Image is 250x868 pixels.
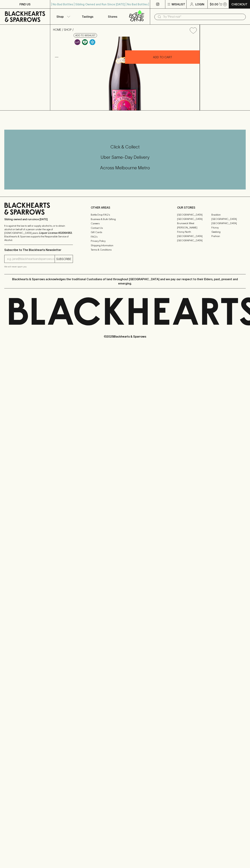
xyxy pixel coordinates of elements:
p: $0.00 [210,2,218,6]
a: Made without the use of any animal products. [81,38,89,46]
p: Wishlist [172,2,185,6]
a: Bottle Drop FAQ's [91,213,159,217]
a: [GEOGRAPHIC_DATA] [177,213,211,217]
a: [PERSON_NAME] [177,225,211,230]
p: 0 [224,3,226,5]
a: Contact Us [91,226,159,230]
a: [GEOGRAPHIC_DATA] [211,221,246,225]
a: HOME [53,28,61,31]
img: Lo-Fi [75,39,80,45]
p: Checkout [231,2,247,6]
a: SHOP [64,28,72,31]
a: Brunswick West [177,221,211,225]
p: Sibling owned and run since [DATE] [4,218,73,221]
h5: Click & Collect [4,144,246,150]
button: Add to wishlist [74,33,97,38]
img: Chilled Red [90,39,95,45]
p: ADD TO CART [153,55,172,59]
img: Vegan [82,39,88,45]
a: [GEOGRAPHIC_DATA] [177,238,211,243]
img: 39937.png [50,37,200,110]
p: Login [195,2,204,6]
a: Some may call it natural, others minimum intervention, either way, it’s hands off & maybe even a ... [74,38,81,46]
a: Fitzroy [211,225,246,230]
p: Shop [56,14,64,19]
a: Braddon [211,213,246,217]
p: FIND US [19,2,31,6]
input: e.g. jane@blackheartsandsparrows.com.au [7,256,55,262]
a: [GEOGRAPHIC_DATA] [211,217,246,221]
h5: Across Melbourne Metro [4,165,246,171]
p: Subscribe to The Blackhearts Newsletter [4,248,73,252]
p: Tastings [82,14,93,19]
button: Add to wishlist [188,26,198,35]
h5: Uber Same-Day Delivery [4,154,246,160]
input: Try "Pinot noir" [163,14,243,20]
a: Tastings [75,9,100,24]
button: SUBSCRIBE [55,255,73,263]
a: [GEOGRAPHIC_DATA] [177,217,211,221]
a: [GEOGRAPHIC_DATA] [177,234,211,238]
strong: Liquor License #32064953 [39,231,72,234]
a: Fitzroy North [177,230,211,234]
a: Prahran [211,234,246,238]
p: OTHER AREAS [91,205,159,210]
p: SUBSCRIBE [56,257,71,261]
a: Shipping Information [91,243,159,248]
button: Shop [50,9,75,24]
p: OUR STORES [177,205,246,210]
p: Stores [108,14,117,19]
a: Privacy Policy [91,239,159,243]
a: Wonderful as is, but a slight chill will enhance the aromatics and give it a beautiful crunch. [89,38,96,46]
p: It is against the law to sell or supply alcohol to, or to obtain alcohol on behalf of a person un... [4,224,73,242]
div: Call to action block [4,130,246,189]
p: We will never spam you [4,265,73,268]
a: Geelong [211,230,246,234]
a: FAQ's [91,235,159,239]
a: Careers [91,221,159,226]
a: Stores [100,9,125,24]
a: Gift Cards [91,230,159,235]
a: Terms & Conditions [91,248,159,252]
p: Blackhearts & Sparrows acknowledges the traditional Custodians of land throughout [GEOGRAPHIC_DAT... [7,277,243,286]
a: Business & Bulk Gifting [91,217,159,221]
button: ADD TO CART [125,50,200,64]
